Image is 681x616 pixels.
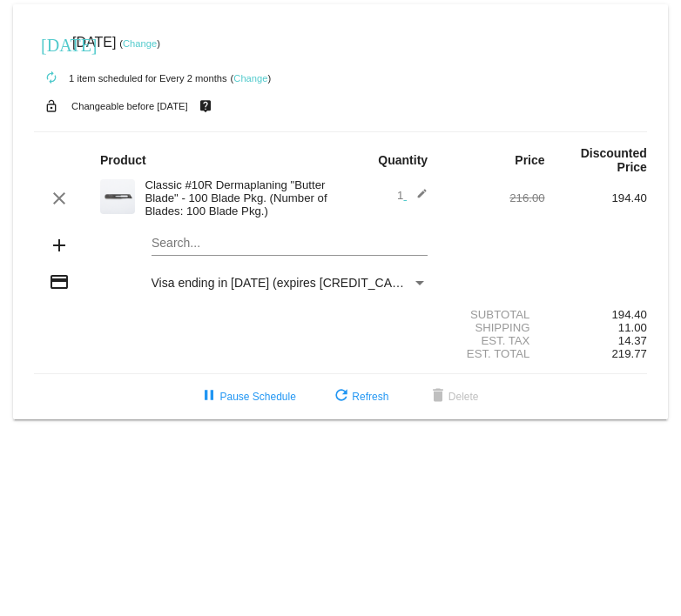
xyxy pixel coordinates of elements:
[34,73,227,84] small: 1 item scheduled for Every 2 months
[331,386,352,407] mat-icon: refresh
[152,276,428,290] mat-select: Payment Method
[41,95,62,117] mat-icon: lock_open
[49,271,70,292] mat-icon: credit_card
[428,391,479,403] span: Delete
[618,334,647,347] span: 14.37
[195,95,216,117] mat-icon: live_help
[136,178,340,218] div: Classic #10R Dermaplaning "Butter Blade" - 100 Blade Pkg. (Number of Blades: 100 Blade Pkg.)
[41,33,62,54] mat-icon: [DATE]
[442,321,544,334] div: Shipping
[119,38,160,49] small: ( )
[331,391,388,403] span: Refresh
[442,334,544,347] div: Est. Tax
[100,179,135,214] img: dermaplanepro-10r-dermaplaning-blade-up-close.png
[231,73,272,84] small: ( )
[317,381,402,412] button: Refresh
[442,308,544,321] div: Subtotal
[378,153,428,167] strong: Quantity
[233,73,267,84] a: Change
[71,101,188,111] small: Changeable before [DATE]
[618,321,647,334] span: 11.00
[199,386,219,407] mat-icon: pause
[428,386,448,407] mat-icon: delete
[185,381,309,412] button: Pause Schedule
[152,237,428,251] input: Search...
[612,347,647,360] span: 219.77
[442,347,544,360] div: Est. Total
[515,153,544,167] strong: Price
[442,191,544,204] div: 216.00
[49,235,70,256] mat-icon: add
[397,189,428,202] span: 1
[49,188,70,209] mat-icon: clear
[545,191,647,204] div: 194.40
[414,381,493,412] button: Delete
[407,188,428,209] mat-icon: edit
[152,276,455,290] span: Visa ending in [DATE] (expires [CREDIT_CARD_DATA])
[545,308,647,321] div: 194.40
[199,391,295,403] span: Pause Schedule
[581,146,647,174] strong: Discounted Price
[100,153,146,167] strong: Product
[123,38,157,49] a: Change
[41,68,62,89] mat-icon: autorenew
